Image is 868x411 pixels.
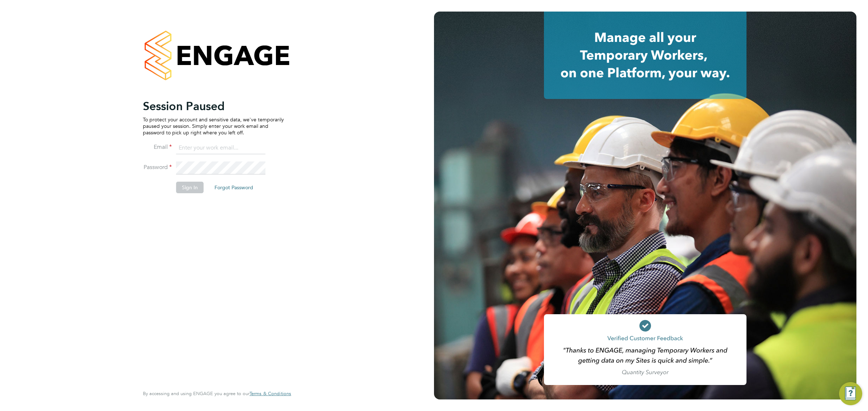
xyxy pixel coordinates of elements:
span: By accessing and using ENGAGE you agree to our [143,390,291,397]
label: Password [143,164,172,171]
h2: Session Paused [143,99,284,113]
button: Sign In [176,182,204,193]
p: To protect your account and sensitive data, we've temporarily paused your session. Simply enter y... [143,116,284,136]
a: Terms & Conditions [250,391,291,397]
button: Engage Resource Center [839,382,862,405]
label: Email [143,143,172,151]
input: Enter your work email... [176,142,265,155]
button: Forgot Password [209,182,259,193]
